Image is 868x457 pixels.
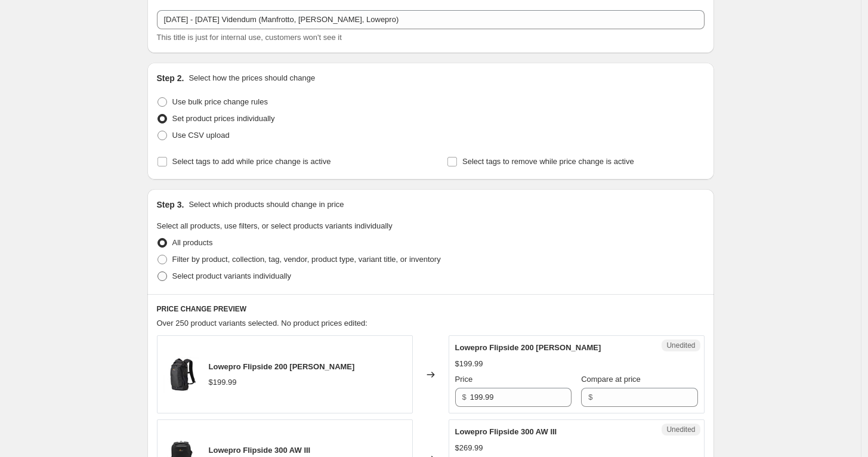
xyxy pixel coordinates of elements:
span: Lowepro Flipside 300 AW III [209,446,311,455]
p: Select which products should change in price [189,199,344,211]
img: camera-backpacks-flipside-200-awii-left-sq-lp37125-pww_80x.jpg [163,357,199,393]
div: $199.99 [209,376,237,388]
input: 30% off holiday sale [157,10,705,29]
h2: Step 3. [157,199,184,211]
span: All products [172,238,213,247]
span: Over 250 product variants selected. No product prices edited: [157,319,367,328]
div: $269.99 [455,442,483,454]
span: Select product variants individually [172,271,291,280]
span: Select all products, use filters, or select products variants individually [157,221,393,230]
span: Lowepro Flipside 200 [PERSON_NAME] [455,343,601,352]
p: Select how the prices should change [189,72,315,84]
span: Select tags to add while price change is active [172,157,331,166]
div: $199.99 [455,358,483,370]
span: This title is just for internal use, customers won't see it [157,33,342,42]
span: Lowepro Flipside 200 [PERSON_NAME] [209,362,355,371]
span: $ [588,393,592,402]
span: $ [462,393,467,402]
span: Select tags to remove while price change is active [462,157,634,166]
span: Use CSV upload [172,131,230,140]
span: Lowepro Flipside 300 AW III [455,427,557,436]
span: Unedited [666,425,695,434]
h6: PRICE CHANGE PREVIEW [157,304,705,314]
span: Price [455,375,473,384]
span: Use bulk price change rules [172,97,268,106]
h2: Step 2. [157,72,184,84]
span: Unedited [666,341,695,350]
span: Compare at price [581,375,641,384]
span: Set product prices individually [172,114,275,123]
span: Filter by product, collection, tag, vendor, product type, variant title, or inventory [172,255,441,264]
